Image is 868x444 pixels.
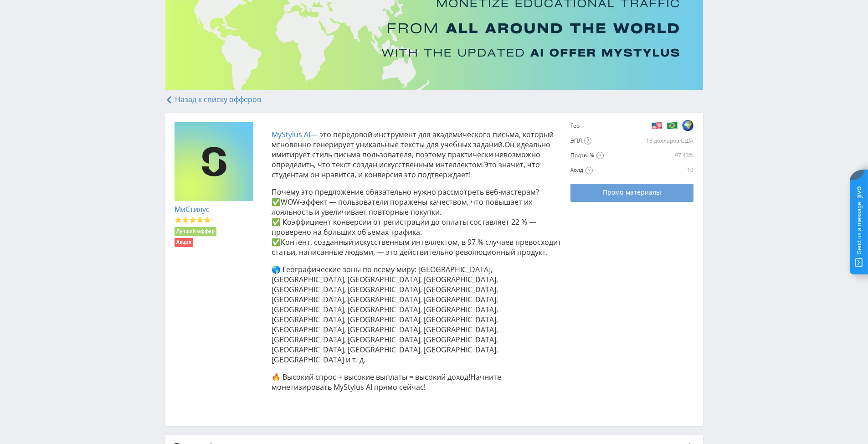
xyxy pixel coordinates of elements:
ya-tr-span: Контент, созданный искусственным интеллектом, в 97 % случаев превосходит статьи, написанные людьм... [272,237,561,257]
ya-tr-span: ✅ [272,197,281,207]
ya-tr-span: ✅ Коэффициент конверсии от регистрации до оплаты составляет 22 % — проверено на больших объемах т... [272,217,536,237]
span: Промо-материалы [603,189,661,196]
ya-tr-span: Акция [176,239,191,245]
ya-tr-span: ✅ [272,237,281,247]
ya-tr-span: Лучший оффер [176,228,215,234]
ya-tr-span: Начните монетизировать MyStylus AI прямо сейчас! [272,372,501,392]
a: Назад к списку офферов [165,94,261,104]
ya-tr-span: Холд [570,166,583,174]
img: e836bfbd110e4da5150580c9a99ecb16.png [175,122,254,201]
ya-tr-span: Гео [570,122,580,129]
div: 10 [654,166,693,174]
ya-tr-span: 13 долларов США [646,137,693,145]
ya-tr-span: ЭПЛ [570,137,582,145]
div: 97.43% [654,152,693,159]
ya-tr-span: — это передовой инструмент для академического письма, который мгновенно генерирует уникальные тек... [272,129,554,150]
ya-tr-span: Подтв. % [570,151,594,159]
ya-tr-span: Это значит, что студентам он нравится, и конверсия это подтверждает! [272,160,540,180]
ya-tr-span: 🌎 Географические зоны по всему миру: [GEOGRAPHIC_DATA], [GEOGRAPHIC_DATA], [GEOGRAPHIC_DATA], [GE... [272,264,498,365]
ya-tr-span: 🔥 Высокий спрос + высокие выплаты = высокий доход! [272,372,470,382]
ya-tr-span: Почему это предложение обязательно нужно рассмотреть веб-мастерам? [272,187,539,197]
ya-tr-span: WOW-эффект — пользователи поражены качеством, что повышает их лояльность и увеличивает повторные ... [272,197,532,217]
a: MyStylus AI [272,129,310,139]
a: МиСтилус [175,204,210,214]
ya-tr-span: Назад к списку офферов [175,94,261,104]
img: f6d4d8a03f8825964ffc357a2a065abb.png [667,119,678,131]
img: b2e5cb7c326a8f2fba0c03a72091f869.png [651,119,663,131]
a: Промо-материалы [570,184,693,202]
ya-tr-span: Он идеально имитирует стиль письма пользователя, поэтому практически невозможно определить, что т... [272,139,550,170]
img: 8ccb95d6cbc0ca5a259a7000f084d08e.png [682,119,693,131]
